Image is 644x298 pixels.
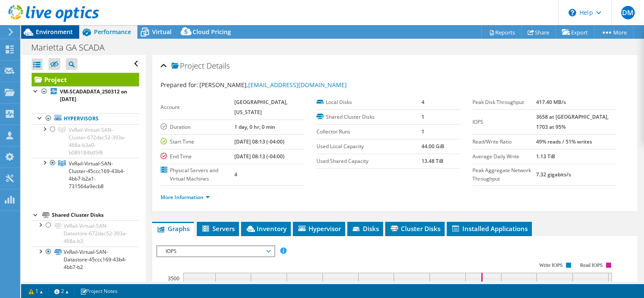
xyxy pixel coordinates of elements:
b: 49% reads / 51% writes [536,138,592,145]
a: VxRail-Virtual-SAN-Datastore-672dac52-393a-468a-b3 [32,220,139,246]
b: 417.40 MB/s [536,98,566,106]
text: Read IOPS [580,262,603,268]
label: Collector Runs [317,128,421,136]
b: [DATE] 08:13 (-04:00) [234,153,284,160]
label: Shared Cluster Disks [317,113,421,121]
span: Cloud Pricing [193,28,231,36]
label: Peak Aggregate Network Throughput [472,166,536,183]
label: Start Time [161,138,235,146]
div: Shared Cluster Disks [52,210,139,220]
a: 1 [23,286,49,296]
b: [GEOGRAPHIC_DATA], [US_STATE] [234,98,287,116]
span: VxRail-Virtual-SAN-Cluster-672dac52-393a-468a-b3a0-b089184b05f8 [69,126,126,156]
a: Share [521,26,556,39]
span: Inventory [245,224,287,233]
span: Project [172,62,204,70]
span: Hypervisor [297,224,341,233]
b: 4 [421,98,424,106]
span: Cluster Disks [389,224,440,233]
a: More Information [161,194,210,201]
label: Used Shared Capacity [317,157,421,165]
span: [PERSON_NAME], [199,81,347,89]
a: VxRail-Virtual-SAN-Datastore-45ccc169-43b4-4bb7-b2 [32,247,139,273]
a: Export [555,26,595,39]
svg: \n [569,9,576,16]
label: Physical Servers and Virtual Machines [161,166,235,183]
a: Reports [481,26,522,39]
label: IOPS [472,118,536,126]
a: 2 [48,286,75,296]
span: Details [207,61,230,71]
a: More [594,26,633,39]
h1: Marietta GA SCADA [27,43,118,52]
span: VxRail-Virtual-SAN-Cluster-45ccc169-43b4-4bb7-b2a1-731564a9ecb8 [69,160,125,190]
span: Graphs [156,224,190,233]
label: Peak Disk Throughput [472,98,536,106]
label: Local Disks [317,98,421,106]
label: End Time [161,152,235,161]
b: 13.48 TiB [421,157,443,165]
span: Servers [201,224,235,233]
a: [EMAIL_ADDRESS][DOMAIN_NAME] [248,81,347,89]
b: 1 [421,128,424,135]
span: Virtual [152,28,172,36]
label: Prepared for: [161,81,198,89]
a: VxRail-Virtual-SAN-Cluster-672dac52-393a-468a-b3a0-b089184b05f8 [32,124,139,158]
a: VxRail-Virtual-SAN-Cluster-45ccc169-43b4-4bb7-b2a1-731564a9ecb8 [32,158,139,192]
b: VM-SCADADATA_250312 on [DATE] [60,88,127,103]
span: Disks [352,224,379,233]
a: Project [32,73,139,86]
a: Project Notes [74,286,123,296]
b: 1 [421,113,424,120]
a: VM-SCADADATA_250312 on [DATE] [32,86,139,105]
b: [DATE] 08:13 (-04:00) [234,138,284,145]
label: Duration [161,123,235,131]
b: 1.13 TiB [536,153,555,160]
span: Environment [36,28,73,36]
label: Used Local Capacity [317,142,421,151]
a: Hypervisors [32,113,139,124]
span: Installed Applications [451,224,528,233]
b: 4 [234,171,237,178]
b: 1 day, 0 hr, 0 min [234,123,275,130]
b: 7.32 gigabits/s [536,171,571,178]
b: 44.00 GiB [421,143,444,150]
label: Account [161,103,235,112]
text: Write IOPS [539,262,563,268]
span: Performance [94,28,131,36]
span: DM [621,6,635,19]
b: 3658 at [GEOGRAPHIC_DATA], 1703 at 95% [536,113,609,130]
span: IOPS [161,246,270,256]
label: Average Daily Write [472,152,536,161]
label: Read/Write Ratio [472,138,536,146]
text: 3500 [168,275,180,282]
